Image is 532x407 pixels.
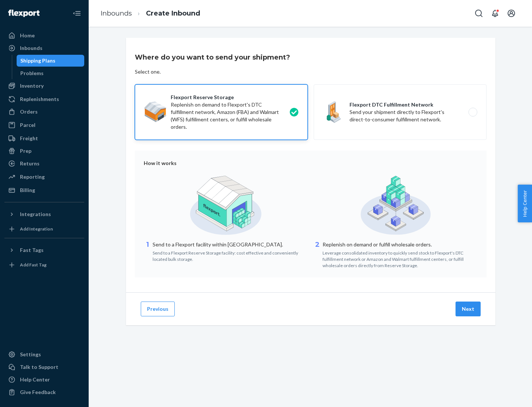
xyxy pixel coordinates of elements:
a: Problems [17,67,85,79]
h3: Where do you want to send your shipment? [135,53,290,62]
a: Prep [4,145,84,157]
a: Inbounds [100,9,132,17]
div: How it works [144,159,478,167]
div: Shipping Plans [20,57,55,64]
button: Next [456,302,481,316]
div: Send to a Flexport Reserve Storage facility: cost effective and conveniently located bulk storage. [153,248,308,262]
p: Replenish on demand or fulfill wholesale orders. [323,241,478,248]
button: Previous [141,302,175,316]
div: 1 [144,240,151,262]
div: Add Integration [20,226,53,232]
div: Inventory [20,82,44,90]
a: Help Center [4,374,84,386]
div: Help Center [20,376,50,383]
p: Send to a Flexport facility within [GEOGRAPHIC_DATA]. [153,241,308,248]
div: Billing [20,186,35,194]
div: Select one. [135,68,161,75]
a: Home [4,30,84,41]
div: Replenishments [20,95,59,103]
a: Create Inbound [146,9,200,17]
div: Prep [20,147,31,155]
div: Add Fast Tag [20,262,47,268]
button: Open account menu [504,6,519,21]
a: Returns [4,158,84,169]
a: Add Integration [4,223,84,235]
a: Billing [4,184,84,196]
a: Reporting [4,171,84,183]
button: Integrations [4,208,84,220]
div: Returns [20,160,40,167]
div: 2 [314,240,321,269]
button: Fast Tags [4,244,84,256]
div: Settings [20,351,41,358]
button: Open Search Box [471,6,486,21]
div: Freight [20,135,38,142]
div: Orders [20,108,38,115]
a: Orders [4,106,84,118]
div: Problems [20,70,44,77]
button: Help Center [518,185,532,222]
div: Fast Tags [20,246,44,254]
a: Replenishments [4,93,84,105]
div: Home [20,32,35,39]
a: Shipping Plans [17,55,85,67]
a: Parcel [4,119,84,131]
button: Close Navigation [69,6,84,21]
button: Open notifications [488,6,502,21]
div: Integrations [20,211,51,218]
ol: breadcrumbs [95,3,206,24]
img: Flexport logo [8,10,40,17]
a: Add Fast Tag [4,259,84,271]
a: Inventory [4,80,84,92]
div: Parcel [20,121,35,129]
div: Inbounds [20,44,42,52]
button: Give Feedback [4,386,84,398]
div: Leverage consolidated inventory to quickly send stock to Flexport's DTC fulfillment network or Am... [323,248,478,269]
a: Settings [4,349,84,360]
div: Talk to Support [20,363,58,371]
a: Freight [4,132,84,144]
a: Inbounds [4,42,84,54]
a: Talk to Support [4,361,84,373]
div: Reporting [20,173,45,181]
div: Give Feedback [20,388,56,396]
